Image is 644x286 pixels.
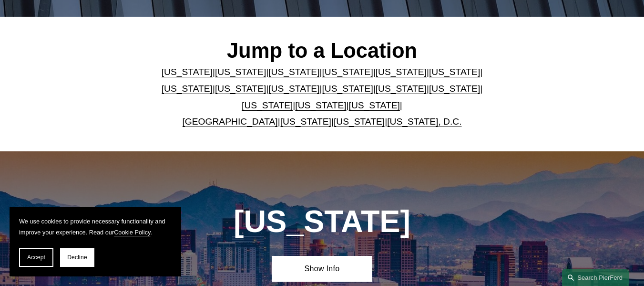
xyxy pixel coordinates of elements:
[196,204,448,239] h1: [US_STATE]
[295,100,346,110] a: [US_STATE]
[19,216,172,238] p: We use cookies to provide necessary functionality and improve your experience. Read our .
[60,248,94,267] button: Decline
[268,67,319,77] a: [US_STATE]
[242,100,293,110] a: [US_STATE]
[268,84,319,94] a: [US_STATE]
[145,38,499,64] h2: Jump to a Location
[215,84,266,94] a: [US_STATE]
[114,229,150,236] a: Cookie Policy
[349,100,400,110] a: [US_STATE]
[215,67,266,77] a: [US_STATE]
[10,207,181,276] section: Cookie banner
[272,256,373,282] a: Show Info
[376,67,427,77] a: [US_STATE]
[19,248,53,267] button: Accept
[162,67,213,77] a: [US_STATE]
[562,269,629,286] a: Search this site
[322,67,373,77] a: [US_STATE]
[429,67,480,77] a: [US_STATE]
[27,254,45,261] span: Accept
[280,117,331,127] a: [US_STATE]
[376,84,427,94] a: [US_STATE]
[162,84,213,94] a: [US_STATE]
[67,254,87,261] span: Decline
[322,84,373,94] a: [US_STATE]
[429,84,480,94] a: [US_STATE]
[334,117,385,127] a: [US_STATE]
[387,117,461,127] a: [US_STATE], D.C.
[182,117,277,127] a: [GEOGRAPHIC_DATA]
[145,64,499,130] p: | | | | | | | | | | | | | | | | | |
